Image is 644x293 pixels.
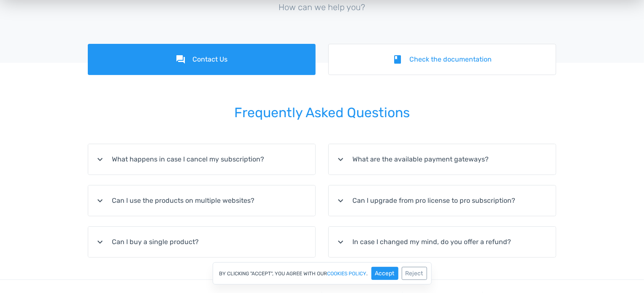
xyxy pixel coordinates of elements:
a: bookCheck the documentation [328,44,556,75]
button: Reject [402,267,427,280]
i: expand_more [336,196,346,206]
button: Accept [371,267,398,280]
i: expand_more [336,154,346,164]
summary: expand_moreCan I upgrade from pro license to pro subscription? [329,185,556,216]
div: By clicking "Accept", you agree with our . [213,262,432,285]
i: expand_more [95,237,105,247]
a: cookies policy [327,271,367,276]
i: expand_more [95,154,105,164]
summary: expand_moreWhat are the available payment gateways? [329,144,556,175]
i: book [393,54,403,65]
a: forumContact Us [88,44,316,75]
i: expand_more [336,237,346,247]
summary: expand_moreWhat happens in case I cancel my subscription? [88,144,315,175]
summary: expand_moreCan I use the products on multiple websites? [88,185,315,216]
summary: expand_moreIn case I changed my mind, do you offer a refund? [329,227,556,257]
h2: Frequently Asked Questions [88,94,556,132]
summary: expand_moreCan I buy a single product? [88,227,315,257]
p: How can we help you? [88,1,556,13]
i: forum [176,54,186,65]
i: expand_more [95,196,105,206]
